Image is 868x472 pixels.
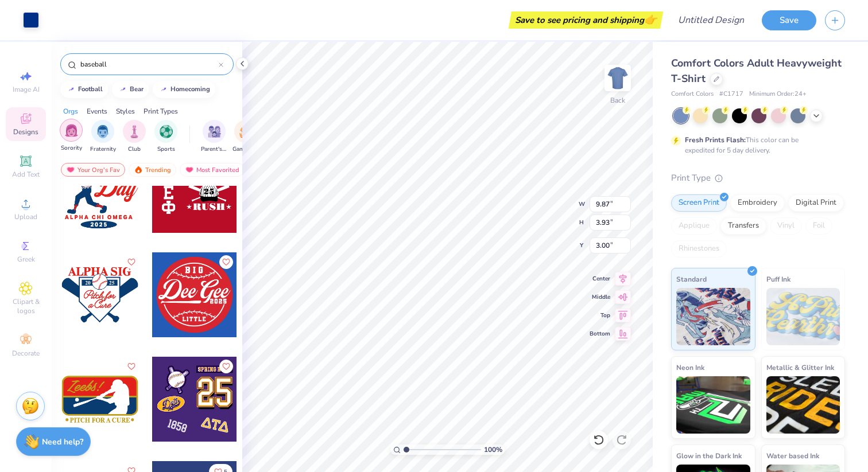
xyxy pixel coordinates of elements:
img: Standard [676,288,750,345]
div: Applique [671,217,717,235]
span: Comfort Colors [671,89,714,99]
img: Fraternity Image [96,125,109,138]
img: Sorority Image [65,124,78,137]
button: filter button [123,120,146,154]
div: Foil [805,217,832,235]
button: filter button [90,120,116,154]
input: Try "Alpha" [79,58,219,70]
button: football [60,81,108,98]
span: Water based Ink [766,450,819,462]
div: bear [130,86,144,92]
div: Print Type [671,171,845,185]
div: Print Types [144,106,178,116]
img: Puff Ink [766,288,840,345]
div: football [78,86,103,92]
div: Events [87,106,107,116]
button: Save [762,10,816,30]
span: Parent's Weekend [201,145,227,154]
img: Game Day Image [239,125,253,138]
div: Digital Print [788,194,844,212]
div: filter for Club [123,120,146,154]
div: filter for Parent's Weekend [201,120,227,154]
span: Neon Ink [676,361,704,373]
div: Orgs [63,106,78,116]
span: Image AI [13,85,40,94]
button: Like [219,255,233,269]
img: Sports Image [160,125,173,138]
span: Standard [676,273,707,285]
div: This color can be expedited for 5 day delivery. [685,135,826,155]
span: Metallic & Glitter Ink [766,361,834,373]
button: Like [219,360,233,373]
span: Minimum Order: 24 + [749,89,807,99]
span: Sports [157,145,175,154]
span: 👉 [644,13,657,26]
button: Like [125,360,138,373]
span: Bottom [590,330,610,338]
button: filter button [154,120,177,154]
button: filter button [201,120,227,154]
img: trend_line.gif [118,86,127,93]
span: Fraternity [90,145,116,154]
div: Embroidery [730,194,785,212]
img: trending.gif [134,166,143,174]
span: Upload [14,212,37,221]
input: Untitled Design [669,9,753,32]
span: Comfort Colors Adult Heavyweight T-Shirt [671,56,842,85]
span: Puff Ink [766,273,790,285]
div: Trending [129,163,176,177]
span: Decorate [12,349,40,358]
div: Rhinestones [671,240,727,258]
button: filter button [60,120,83,154]
img: Club Image [128,125,141,138]
strong: Fresh Prints Flash: [685,135,746,145]
img: trend_line.gif [159,86,168,93]
div: Styles [116,106,135,116]
img: most_fav.gif [185,166,194,174]
div: filter for Game Day [232,120,259,154]
div: Screen Print [671,194,727,212]
span: Greek [17,255,35,264]
span: Center [590,275,610,283]
img: Parent's Weekend Image [208,125,221,138]
img: Back [606,67,629,89]
span: Glow in the Dark Ink [676,450,742,462]
span: Top [590,311,610,319]
div: filter for Sports [154,120,177,154]
span: Sorority [61,144,82,153]
img: Metallic & Glitter Ink [766,376,840,434]
div: Save to see pricing and shipping [511,11,660,29]
span: Add Text [12,170,40,179]
button: filter button [232,120,259,154]
span: # C1717 [719,89,743,99]
span: 100 % [484,444,502,455]
div: filter for Sorority [60,119,83,153]
button: homecoming [153,81,215,98]
strong: Need help? [42,436,83,447]
div: Most Favorited [180,163,245,177]
div: homecoming [170,86,210,92]
div: Your Org's Fav [61,163,125,177]
div: Back [610,95,625,106]
img: most_fav.gif [66,166,75,174]
button: Like [125,255,138,269]
span: Designs [13,127,38,136]
span: Middle [590,293,610,301]
div: Transfers [720,217,766,235]
button: bear [112,81,149,98]
img: trend_line.gif [67,86,76,93]
img: Neon Ink [676,376,750,434]
span: Game Day [232,145,259,154]
div: Vinyl [770,217,802,235]
span: Clipart & logos [6,297,46,315]
div: filter for Fraternity [90,120,116,154]
span: Club [128,145,141,154]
